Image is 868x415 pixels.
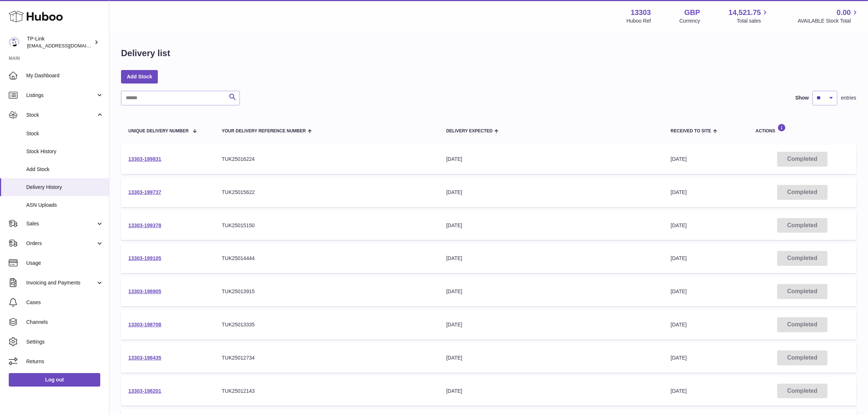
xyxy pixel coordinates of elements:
[26,130,104,137] span: Stock
[128,288,161,294] a: 13303-198905
[627,18,651,24] div: Huboo Ref
[26,319,104,326] span: Channels
[128,156,161,162] a: 13303-199831
[671,388,687,394] span: [DATE]
[26,279,96,286] span: Invoicing and Payments
[128,129,188,133] span: Unique Delivery Number
[671,322,687,327] span: [DATE]
[9,373,100,386] a: Log out
[26,240,96,247] span: Orders
[26,358,104,365] span: Returns
[756,124,849,133] div: Actions
[128,388,161,394] a: 13303-198201
[27,43,107,49] span: [EMAIL_ADDRESS][DOMAIN_NAME]
[671,222,687,228] span: [DATE]
[446,388,656,395] div: [DATE]
[128,222,161,228] a: 13303-199378
[128,355,161,361] a: 13303-198435
[837,8,851,18] span: 0.00
[841,94,856,101] span: entries
[671,156,687,162] span: [DATE]
[671,129,711,133] span: Received to Site
[684,8,700,18] strong: GBP
[222,288,432,295] div: TUK25013915
[798,18,859,24] span: AVAILABLE Stock Total
[222,156,432,163] div: TUK25016224
[222,222,432,229] div: TUK25015150
[26,148,104,155] span: Stock History
[446,354,656,361] div: [DATE]
[671,255,687,261] span: [DATE]
[26,184,104,191] span: Delivery History
[121,47,170,59] h1: Delivery list
[222,189,432,196] div: TUK25015622
[222,354,432,361] div: TUK25012734
[9,37,20,48] img: internalAdmin-13303@internal.huboo.com
[737,18,769,24] span: Total sales
[26,260,104,267] span: Usage
[671,355,687,361] span: [DATE]
[446,255,656,262] div: [DATE]
[222,255,432,262] div: TUK25014444
[446,222,656,229] div: [DATE]
[26,220,96,227] span: Sales
[26,112,96,119] span: Stock
[26,202,104,209] span: ASN Uploads
[446,189,656,196] div: [DATE]
[728,8,761,18] span: 14,521.75
[26,299,104,306] span: Cases
[26,72,104,79] span: My Dashboard
[446,321,656,328] div: [DATE]
[671,189,687,195] span: [DATE]
[631,8,651,18] strong: 13303
[671,288,687,294] span: [DATE]
[798,8,859,24] a: 0.00 AVAILABLE Stock Total
[128,322,161,327] a: 13303-198708
[26,166,104,173] span: Add Stock
[728,8,769,24] a: 14,521.75 Total sales
[26,92,96,99] span: Listings
[446,156,656,163] div: [DATE]
[446,288,656,295] div: [DATE]
[121,70,158,83] a: Add Stock
[222,388,432,395] div: TUK25012143
[446,129,493,133] span: Delivery Expected
[128,189,161,195] a: 13303-199737
[795,94,809,101] label: Show
[680,18,700,24] div: Currency
[222,129,306,133] span: Your Delivery Reference Number
[128,255,161,261] a: 13303-199105
[27,35,93,49] div: TP-Link
[26,338,104,345] span: Settings
[222,321,432,328] div: TUK25013335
